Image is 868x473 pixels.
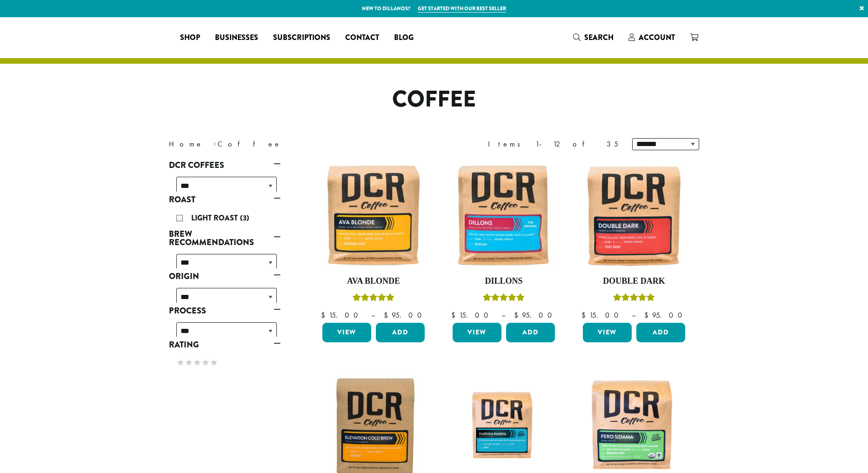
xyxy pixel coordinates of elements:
div: Items 1-12 of 35 [488,139,618,150]
span: – [371,310,375,320]
a: View [322,323,371,342]
span: Subscriptions [273,32,330,44]
img: Double-Dark-12oz-300x300.jpg [581,162,688,269]
button: Add [506,323,555,342]
span: – [501,310,505,320]
nav: Breadcrumb [169,139,420,150]
img: Fazenda-Rainha_12oz_Mockup.jpg [450,386,557,466]
button: Add [376,323,425,342]
a: Home [169,139,203,149]
span: Search [584,32,614,43]
span: › [213,135,216,150]
span: $ [644,310,652,320]
h4: Double Dark [581,276,688,286]
span: Shop [180,32,200,44]
a: Rating [169,337,280,353]
span: $ [581,310,589,320]
span: – [632,310,635,320]
span: Businesses [215,32,258,44]
a: Roast [169,192,280,207]
span: $ [384,310,392,320]
a: DCR Coffees [169,157,280,173]
button: Add [636,323,685,342]
div: Brew Recommendations [169,250,280,269]
bdi: 15.00 [321,310,362,320]
span: $ [451,310,459,320]
div: Rated 4.50 out of 5 [613,292,655,306]
span: ★ [201,356,210,369]
img: Ava-Blonde-12oz-1-300x300.jpg [320,162,427,269]
a: Shop [173,30,207,45]
span: ★ [185,356,193,369]
h4: Ava Blonde [320,276,427,286]
span: $ [514,310,522,320]
img: Dillons-12oz-300x300.jpg [450,162,557,269]
div: Rated 5.00 out of 5 [483,292,525,306]
bdi: 15.00 [451,310,493,320]
a: Process [169,303,280,319]
span: Contact [345,32,379,44]
span: ★ [176,356,185,369]
div: Rating [169,353,280,371]
span: Account [639,32,675,43]
div: Roast [169,207,280,226]
h4: Dillons [450,276,557,286]
a: Origin [169,268,280,284]
div: Origin [169,284,280,303]
bdi: 95.00 [514,310,556,320]
bdi: 15.00 [581,310,623,320]
span: ★ [193,356,201,369]
div: Process [169,319,280,337]
a: Search [566,30,621,45]
bdi: 95.00 [384,310,426,320]
a: DillonsRated 5.00 out of 5 [450,162,557,319]
span: ★ [210,356,218,369]
span: Light Roast [191,213,240,223]
a: View [453,323,501,342]
a: Ava BlondeRated 5.00 out of 5 [320,162,427,319]
a: Brew Recommendations [169,226,280,250]
span: Blog [394,32,414,44]
a: Get started with our best seller [418,5,506,13]
a: View [583,323,632,342]
div: DCR Coffees [169,173,280,192]
a: Double DarkRated 4.50 out of 5 [581,162,688,319]
div: Rated 5.00 out of 5 [353,292,394,306]
bdi: 95.00 [644,310,687,320]
span: $ [321,310,329,320]
span: (3) [240,213,249,223]
h1: Coffee [162,86,706,113]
